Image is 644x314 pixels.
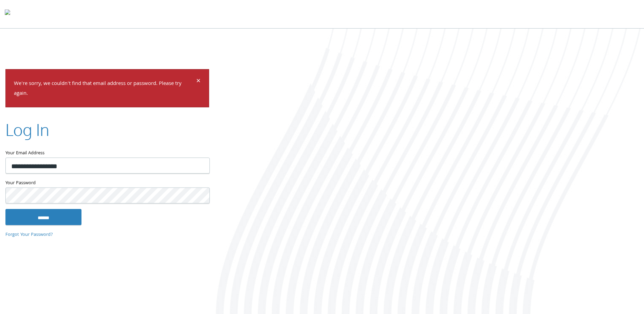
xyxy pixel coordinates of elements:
[5,231,53,239] a: Forgot Your Password?
[14,79,195,99] p: We're sorry, we couldn't find that email address or password. Please try again.
[5,118,49,141] h2: Log In
[5,7,10,21] img: todyl-logo-dark.svg
[196,75,201,88] span: ×
[5,179,209,187] label: Your Password
[196,78,201,86] button: Dismiss alert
